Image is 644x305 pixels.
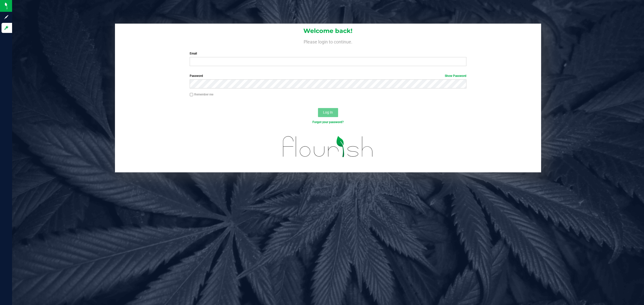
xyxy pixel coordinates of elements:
button: Log In [318,108,338,117]
a: Show Password [445,74,466,78]
h4: Please login to continue. [115,38,541,44]
span: Password [190,74,203,78]
label: Remember me [190,92,213,97]
inline-svg: Log in [4,25,9,30]
label: Email [190,51,466,56]
input: Remember me [190,93,193,96]
a: Forgot your password? [312,120,344,124]
inline-svg: Sign up [4,15,9,20]
h1: Welcome back! [115,28,541,34]
img: flourish_logo.svg [275,130,381,164]
span: Log In [323,110,333,114]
